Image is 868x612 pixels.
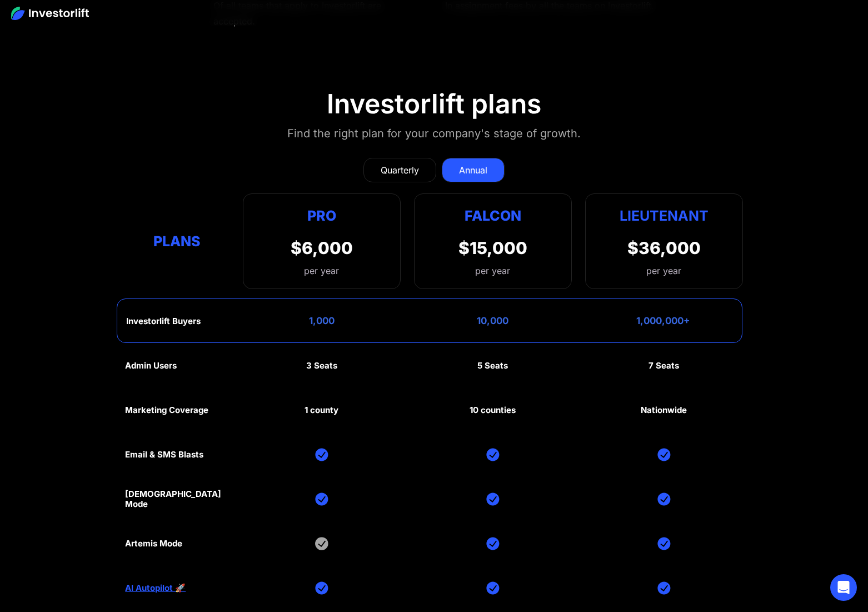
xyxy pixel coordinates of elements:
strong: Lieutenant [620,207,709,224]
div: Quarterly [381,163,419,177]
div: 10,000 [477,315,508,326]
a: AI Autopilot 🚀 [125,583,186,593]
div: [DEMOGRAPHIC_DATA] Mode [125,489,229,509]
div: Plans [125,230,229,252]
div: Find the right plan for your company's stage of growth. [287,125,581,142]
div: 5 Seats [477,361,508,371]
div: Nationwide [641,405,687,415]
div: 10 counties [470,405,516,415]
div: Marketing Coverage [125,405,208,415]
div: Open Intercom Messenger [830,574,857,601]
div: 1 county [305,405,338,415]
div: 7 Seats [648,361,679,371]
div: 1,000,000+ [636,315,690,326]
div: per year [291,264,353,277]
div: $15,000 [458,238,527,258]
div: Artemis Mode [125,539,182,549]
div: 1,000 [309,315,335,326]
div: 3 Seats [306,361,337,371]
div: per year [646,264,681,277]
div: Email & SMS Blasts [125,450,203,460]
div: $6,000 [291,238,353,258]
div: Investorlift Buyers [126,316,201,326]
div: Falcon [465,205,521,227]
div: Annual [459,163,487,177]
div: $36,000 [627,238,701,258]
div: Pro [291,205,353,227]
div: per year [475,264,510,277]
div: Investorlift plans [327,88,541,120]
div: Admin Users [125,361,177,371]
